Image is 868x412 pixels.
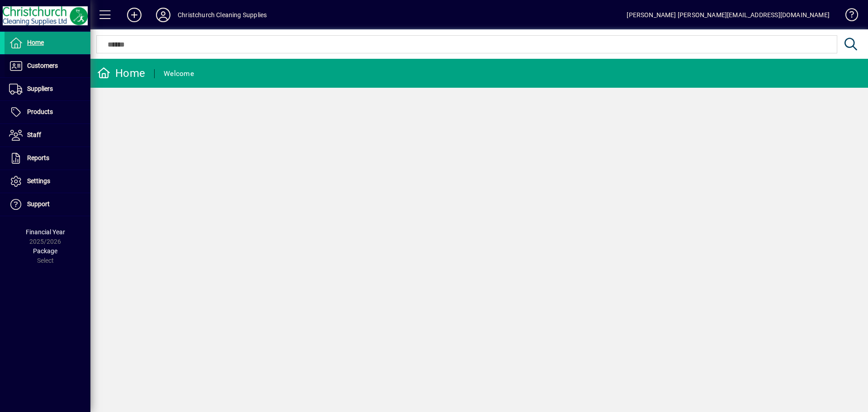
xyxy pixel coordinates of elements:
[27,177,50,185] span: Settings
[5,55,90,77] a: Customers
[178,8,267,22] div: Christchurch Cleaning Supplies
[27,62,58,69] span: Customers
[5,147,90,170] a: Reports
[33,247,57,255] span: Package
[839,2,857,31] a: Knowledge Base
[27,131,41,138] span: Staff
[27,154,49,161] span: Reports
[149,7,178,23] button: Profile
[5,124,90,147] a: Staff
[120,7,149,23] button: Add
[97,66,145,81] div: Home
[5,193,90,216] a: Support
[27,39,44,46] span: Home
[5,78,90,100] a: Suppliers
[5,101,90,123] a: Products
[27,85,53,92] span: Suppliers
[27,200,50,208] span: Support
[5,170,90,193] a: Settings
[164,66,194,81] div: Welcome
[27,108,53,115] span: Products
[26,228,65,236] span: Financial Year
[627,8,830,22] div: [PERSON_NAME] [PERSON_NAME][EMAIL_ADDRESS][DOMAIN_NAME]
